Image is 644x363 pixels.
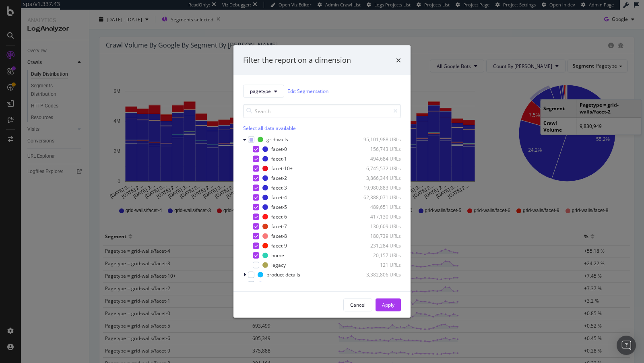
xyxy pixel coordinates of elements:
div: modal [233,45,411,318]
div: Apply [382,301,394,308]
span: pagetype [250,88,271,95]
div: Open Intercom Messenger [617,336,636,355]
div: facet-7 [271,223,287,230]
div: 417,130 URLs [361,213,401,220]
div: cp [266,281,272,288]
div: 130,609 URLs [361,223,401,230]
div: 62,388,071 URLs [361,194,401,201]
div: 121 URLs [361,262,401,268]
div: facet-8 [271,233,287,239]
button: Cancel [343,298,372,311]
div: facet-0 [271,146,287,153]
div: facet-6 [271,213,287,220]
input: Search [243,104,401,118]
button: pagetype [243,85,284,97]
div: 3,866,344 URLs [361,175,401,181]
div: grid-walls [266,136,288,143]
div: facet-5 [271,204,287,210]
div: Filter the report on a dimension [243,55,351,66]
div: times [396,55,401,66]
div: 6,745,572 URLs [361,165,401,172]
div: 3,382,806 URLs [361,271,401,278]
div: Select all data available [243,124,401,131]
div: facet-10+ [271,165,293,172]
div: 180,739 URLs [361,233,401,239]
div: facet-2 [271,175,287,181]
div: facet-1 [271,155,287,162]
div: 95,101,988 URLs [361,136,401,143]
div: home [271,252,284,259]
div: 19,980,883 URLs [361,184,401,191]
div: 494,684 URLs [361,155,401,162]
div: 156,743 URLs [361,146,401,153]
div: legacy [271,262,286,268]
div: facet-4 [271,194,287,201]
div: 231,284 URLs [361,242,401,249]
div: facet-3 [271,184,287,191]
button: Apply [376,298,401,311]
div: facet-9 [271,242,287,249]
div: Cancel [350,301,365,308]
a: Edit Segmentation [287,87,328,95]
div: product-details [266,271,300,278]
div: 489,651 URLs [361,204,401,210]
div: 20,157 URLs [361,252,401,259]
div: 1,205,141 URLs [361,281,401,288]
